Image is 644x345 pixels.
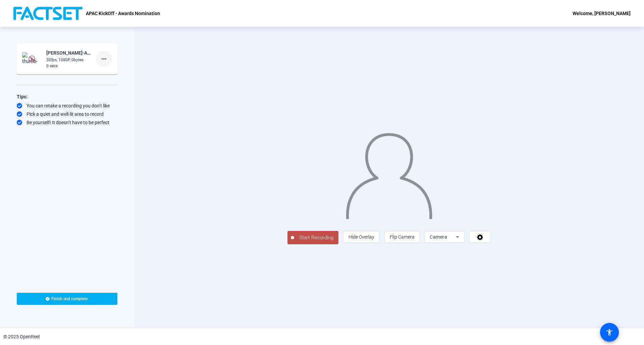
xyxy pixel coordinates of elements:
p: APAC KickOff - Awards Nomination [86,9,160,17]
div: 0 secs [46,63,91,69]
div: Tips: [17,93,117,101]
button: Hide Overlay [343,231,380,243]
span: Flip Camera [390,234,415,240]
div: Be yourself! It doesn’t have to be perfect [17,119,117,126]
div: 30fps, 1080P, 0bytes [46,57,91,63]
img: OpenReel logo [13,7,83,20]
span: Hide Overlay [348,234,374,240]
span: Start Recording [294,234,338,242]
button: Start Recording [287,231,338,244]
span: Finish and complete [51,296,88,301]
mat-icon: accessibility [605,328,613,336]
button: Finish and complete [17,293,117,305]
div: [PERSON_NAME]-APAC KickOff - Awards Nomination-APAC KickOff - Awards Nomination-1756181121451-webcam [46,49,91,57]
button: Flip Camera [384,231,420,243]
span: Camera [430,234,447,240]
div: Welcome, [PERSON_NAME] [573,9,631,17]
img: overlay [345,128,433,219]
div: You can retake a recording you don’t like [17,102,117,109]
mat-icon: more_horiz [100,55,108,63]
img: Preview is unavailable [29,56,35,62]
div: Pick a quiet and well-lit area to record [17,111,117,117]
div: © 2025 OpenReel [3,333,40,340]
img: thumb-nail [22,52,42,66]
